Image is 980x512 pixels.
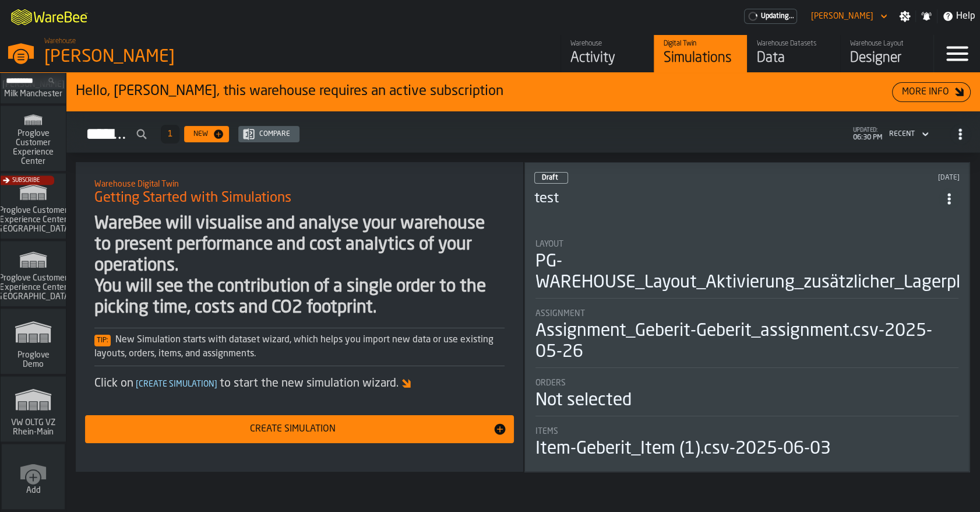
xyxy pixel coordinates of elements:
span: [ [136,380,139,388]
div: Designer [850,49,924,68]
a: link-to-/wh/i/1653e8cc-126b-480f-9c47-e01e76aa4a88/simulations [654,35,747,72]
button: button-Compare [238,126,299,142]
span: Getting Started with Simulations [94,189,291,208]
label: button-toggle-Menu [934,35,980,72]
span: ] [214,380,217,388]
div: ButtonLoadMore-Load More-Prev-First-Last [156,125,184,143]
div: DropdownMenuValue-Sebastian Petruch Petruch [806,9,890,23]
div: Create Simulation [92,422,493,436]
div: Warehouse Layout [850,40,924,48]
div: Title [535,378,958,388]
div: Title [535,427,958,436]
a: link-to-/wh/i/44979e6c-6f66-405e-9874-c1e29f02a54a/simulations [1,376,66,444]
div: stat-Items [535,427,958,460]
button: button-New [184,126,229,142]
div: Click on to start the new simulation wizard. [94,376,505,392]
div: stat-Assignment [535,309,958,368]
div: stat-Orders [535,378,958,416]
div: [PERSON_NAME] [44,47,359,68]
div: ItemListCard- [76,162,523,472]
span: 06:30 PM [853,134,882,142]
div: WareBee will visualise and analyse your warehouse to present performance and cost analytics of yo... [94,213,505,318]
span: Items [535,427,558,436]
a: link-to-/wh/i/ad8a128b-0962-41b6-b9c5-f48cc7973f93/simulations [1,106,66,173]
a: link-to-/wh/i/1653e8cc-126b-480f-9c47-e01e76aa4a88/data [747,35,840,72]
div: Updated: 6/16/2025, 2:25:12 PM Created: 6/16/2025, 2:25:02 PM [765,174,960,182]
span: Proglove Demo [5,350,61,369]
div: Activity [570,49,644,68]
a: link-to-/wh/i/1653e8cc-126b-480f-9c47-e01e76aa4a88/designer [840,35,933,72]
div: Warehouse [570,40,644,48]
label: button-toggle-Notifications [916,10,937,22]
div: Warehouse Datasets [757,40,831,48]
div: More Info [897,85,954,99]
div: Title [535,309,958,318]
div: title-Getting Started with Simulations [85,171,514,213]
div: Hello, [PERSON_NAME], this warehouse requires an active subscription [76,82,892,101]
span: Help [956,9,975,23]
div: New [189,130,213,138]
span: Proglove Customer Experience Center [5,129,61,166]
div: Title [535,240,958,249]
button: button-Create Simulation [85,415,514,443]
a: link-to-/wh/i/b725f59e-a7b8-4257-9acf-85a504d5909c/simulations [1,241,66,308]
a: link-to-/wh/i/e36b03eb-bea5-40ab-83a2-6422b9ded721/simulations [1,308,66,376]
div: Data [757,49,831,68]
div: Simulations [664,49,738,68]
div: New Simulation starts with dataset wizard, which helps you import new data or use existing layout... [94,333,505,361]
span: Subscribe [12,177,40,184]
section: card-SimulationDashboardCard-draft [534,228,960,462]
label: button-toggle-Help [937,9,980,23]
span: Draft [542,174,558,181]
div: Compare [255,130,295,138]
span: Add [26,486,41,495]
div: DropdownMenuValue-4 [884,127,931,141]
label: button-toggle-Settings [894,10,915,22]
div: ItemListCard-DashboardItemContainer [524,162,970,472]
span: Warehouse [44,37,76,45]
div: Not selected [535,390,632,411]
div: DropdownMenuValue-Sebastian Petruch Petruch [811,12,873,21]
a: link-to-/wh/i/1653e8cc-126b-480f-9c47-e01e76aa4a88/feed/ [560,35,654,72]
span: Orders [535,378,566,388]
h2: button-Simulations [66,111,980,153]
div: ItemListCard- [66,73,980,111]
h2: Sub Title [94,177,505,189]
span: Layout [535,240,563,249]
span: VW OLTG VZ Rhein-Main [5,418,61,437]
div: Assignment_Geberit-Geberit_assignment.csv-2025-05-26 [535,321,958,363]
a: link-to-/wh/i/1653e8cc-126b-480f-9c47-e01e76aa4a88/pricing/ [744,9,797,24]
span: updated: [853,127,882,134]
div: Item-Geberit_Item (1).csv-2025-06-03 [535,439,831,460]
span: 1 [168,130,172,138]
div: Digital Twin [664,40,738,48]
div: status-0 2 [534,172,568,184]
span: Create Simulation [133,380,220,388]
span: Tip: [94,335,111,346]
span: Assignment [535,309,585,318]
div: Menu Subscription [744,9,797,24]
span: Updating... [761,12,794,20]
a: link-to-/wh/new [2,444,65,511]
button: button-More Info [892,82,971,102]
div: stat-Layout [535,240,958,299]
h3: test [534,190,939,208]
div: DropdownMenuValue-4 [889,130,915,138]
a: link-to-/wh/i/fa949e79-6535-42a1-9210-3ec8e248409d/simulations [1,173,66,241]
